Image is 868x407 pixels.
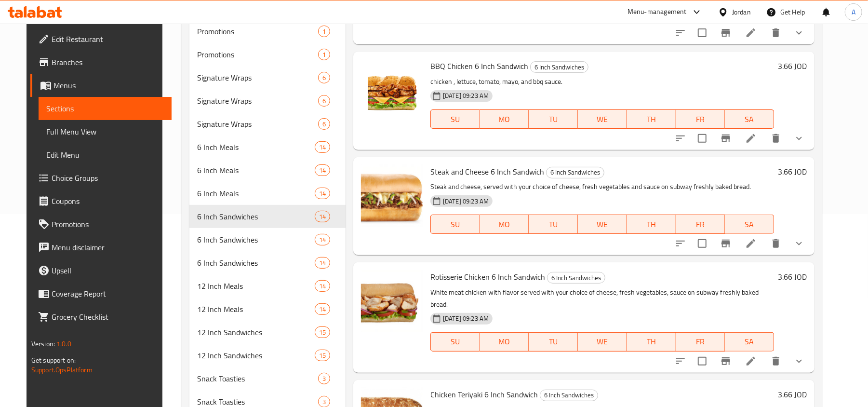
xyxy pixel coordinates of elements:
button: TH [627,332,676,352]
span: Signature Wraps [197,95,318,107]
button: WE [578,332,627,352]
span: 14 [315,282,330,291]
span: 6 Inch Sandwiches [197,234,315,245]
button: SA [725,332,774,352]
span: 14 [315,189,330,198]
div: 12 Inch Meals14 [189,298,346,321]
div: Promotions [197,49,318,60]
div: 6 Inch Sandwiches [547,272,605,284]
span: 6 [319,73,330,82]
div: Signature Wraps6 [189,66,346,89]
span: Chicken Teriyaki 6 Inch Sandwich [430,387,538,402]
span: 3 [319,397,330,407]
span: [DATE] 09:23 AM [439,197,493,206]
div: 6 Inch Meals [197,188,315,199]
div: 6 Inch Sandwiches14 [189,228,346,251]
button: delete [764,232,788,255]
div: 6 Inch Sandwiches14 [189,251,346,274]
div: Snack Toasties3 [189,367,346,390]
span: A [852,7,855,17]
a: Edit menu item [745,133,757,144]
button: Branch-specific-item [714,21,737,44]
div: 6 Inch Sandwiches [197,257,315,269]
span: Full Menu View [46,126,164,137]
span: 1 [319,27,330,36]
p: White meat chicken with flavor served with your choice of cheese, fresh vegetables, sauce on subw... [430,286,774,311]
span: SA [729,112,770,126]
span: 14 [315,166,330,175]
div: Menu-management [628,6,687,18]
span: 15 [315,328,330,337]
div: items [318,72,330,83]
span: 6 [319,96,330,106]
img: Rotisserie Chicken 6 Inch Sandwich [361,270,423,332]
a: Edit menu item [745,355,757,367]
span: Choice Groups [52,172,164,184]
span: 14 [315,143,330,152]
span: Promotions [197,26,318,37]
span: SU [435,112,476,126]
button: SU [430,332,480,352]
span: 12 Inch Meals [197,303,315,315]
span: TU [533,112,574,126]
span: Branches [52,56,164,68]
span: TU [533,217,574,231]
button: sort-choices [669,127,692,150]
span: WE [582,335,623,349]
h6: 3.66 JOD [778,270,807,284]
span: 1 [319,50,330,59]
span: 6 Inch Sandwiches [540,390,598,401]
span: SA [729,335,770,349]
div: 12 Inch Sandwiches15 [189,321,346,344]
span: 6 Inch Sandwiches [547,167,604,178]
div: 6 Inch Meals14 [189,159,346,182]
img: BBQ Chicken 6 Inch Sandwich [361,59,423,121]
span: Edit Menu [46,149,164,161]
span: 1.0.0 [56,338,71,350]
span: MO [484,335,525,349]
a: Branches [30,51,172,74]
svg: Show Choices [793,238,805,249]
div: Signature Wraps6 [189,112,346,136]
div: items [315,280,330,292]
a: Support.OpsPlatform [31,364,93,376]
button: sort-choices [669,350,692,373]
div: items [315,211,330,222]
div: 6 Inch Meals14 [189,136,346,159]
div: items [318,49,330,60]
button: FR [676,109,725,129]
p: chicken , lettuce, tomato, mayo, and bbq sauce. [430,76,774,88]
a: Sections [39,97,172,120]
button: sort-choices [669,232,692,255]
span: TU [533,335,574,349]
span: [DATE] 09:23 AM [439,91,493,100]
span: Snack Toasties [197,373,318,384]
span: Coverage Report [52,288,164,299]
div: items [315,164,330,176]
a: Menu disclaimer [30,236,172,259]
span: 6 Inch Sandwiches [531,62,588,73]
a: Coupons [30,190,172,213]
span: Select to update [692,23,712,43]
button: delete [764,21,788,44]
button: show more [788,232,811,255]
span: Sections [46,103,164,114]
span: WE [582,217,623,231]
div: 6 Inch Sandwiches [197,211,315,222]
div: Promotions1 [189,43,346,66]
div: items [315,350,330,361]
h6: 3.66 JOD [778,59,807,73]
span: SU [435,217,476,231]
span: BBQ Chicken 6 Inch Sandwich [430,59,528,73]
span: 14 [315,235,330,244]
span: Upsell [52,265,164,276]
span: 14 [315,212,330,221]
span: TH [631,112,672,126]
div: 6 Inch Sandwiches [546,167,604,178]
span: Menus [53,80,164,91]
button: WE [578,109,627,129]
